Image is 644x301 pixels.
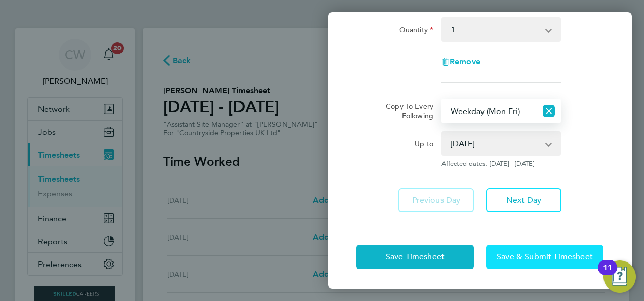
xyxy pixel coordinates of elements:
label: Copy To Every Following [378,102,433,120]
span: Remove [450,57,480,66]
button: Remove [441,58,480,66]
button: Save & Submit Timesheet [486,245,603,269]
span: Save & Submit Timesheet [497,252,593,262]
label: Quantity [399,25,433,37]
button: Reset selection [543,100,555,122]
span: Next Day [506,195,541,205]
span: Affected dates: [DATE] - [DATE] [441,160,561,168]
label: Up to [415,139,433,152]
span: Save Timesheet [386,252,445,262]
button: Next Day [486,188,561,212]
button: Open Resource Center, 11 new notifications [603,260,636,293]
div: 11 [603,268,612,281]
button: Save Timesheet [356,245,474,269]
